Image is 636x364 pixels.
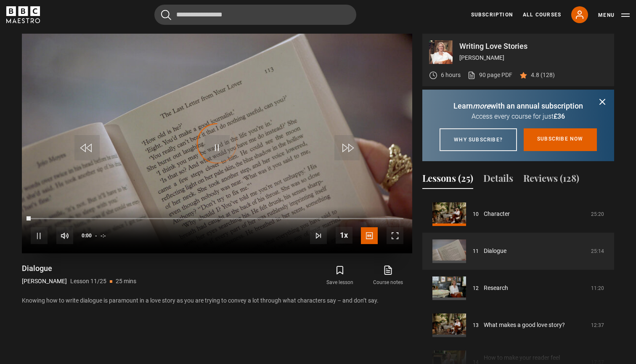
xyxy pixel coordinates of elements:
[361,227,378,244] button: Captions
[432,100,604,112] p: Learn with an annual subscription
[484,210,510,218] a: Character
[483,171,513,189] button: Details
[484,247,506,255] a: Dialogue
[484,284,508,292] a: Research
[154,5,356,25] input: Search
[467,71,512,80] a: 90 page PDF
[484,321,565,329] a: What makes a good love story?
[70,277,106,286] p: Lesson 11/25
[22,277,67,286] p: [PERSON_NAME]
[31,227,48,244] button: Pause
[31,218,403,220] div: Progress Bar
[432,112,604,122] p: Access every course for just
[531,71,555,80] p: 4.8 (128)
[440,128,517,151] a: Why subscribe?
[524,128,597,151] a: Subscribe now
[22,34,412,253] video-js: Video Player
[598,11,630,19] button: Toggle navigation
[336,227,352,244] button: Playback Rate
[82,228,92,243] span: 0:00
[422,171,473,189] button: Lessons (25)
[387,227,403,244] button: Fullscreen
[116,277,136,286] p: 25 mins
[101,228,106,243] span: -:-
[56,227,73,244] button: Mute
[364,263,412,288] a: Course notes
[473,101,490,110] i: more
[310,227,327,244] button: Next Lesson
[316,263,364,288] button: Save lesson
[459,53,607,62] p: [PERSON_NAME]
[95,233,97,239] span: -
[523,11,561,19] a: All Courses
[161,10,171,20] button: Submit the search query
[523,171,579,189] button: Reviews (128)
[6,6,40,23] svg: BBC Maestro
[22,296,412,305] p: Knowing how to write dialogue is paramount in a love story as you are trying to convey a lot thro...
[554,112,565,120] span: £36
[22,263,136,274] h1: Dialogue
[441,71,461,80] p: 6 hours
[459,43,607,50] p: Writing Love Stories
[471,11,513,19] a: Subscription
